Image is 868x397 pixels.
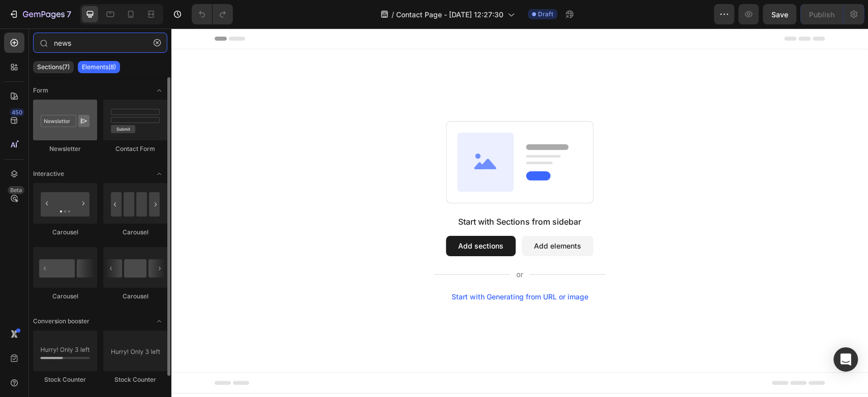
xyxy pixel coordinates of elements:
div: Newsletter [33,144,97,154]
button: Add sections [275,207,344,228]
div: 450 [10,108,24,116]
span: Form [33,86,48,95]
div: Open Intercom Messenger [833,347,858,372]
span: Conversion booster [33,317,89,326]
p: 7 [67,8,71,20]
p: Sections(7) [37,63,70,71]
div: Carousel [33,228,97,237]
div: Publish [809,9,834,20]
span: Interactive [33,169,64,178]
button: Save [763,4,796,24]
div: Start with Sections from sidebar [287,187,410,199]
span: Toggle open [151,313,167,329]
div: Carousel [103,228,167,237]
span: Contact Page - [DATE] 12:27:30 [396,9,503,20]
p: Elements(8) [82,63,116,71]
div: Stock Counter [33,375,97,384]
div: Carousel [33,292,97,301]
span: Toggle open [151,166,167,182]
span: Save [771,10,788,19]
span: Toggle open [151,82,167,99]
button: 7 [4,4,76,24]
button: Publish [800,4,843,24]
div: Carousel [103,292,167,301]
span: Draft [538,10,553,19]
iframe: Design area [171,28,868,397]
button: Add elements [350,207,422,228]
div: Contact Form [103,144,167,154]
span: / [392,9,394,20]
div: Undo/Redo [192,4,233,24]
div: Stock Counter [103,375,167,384]
input: Search Sections & Elements [33,33,167,53]
div: Start with Generating from URL or image [280,264,417,272]
div: Beta [8,186,24,194]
